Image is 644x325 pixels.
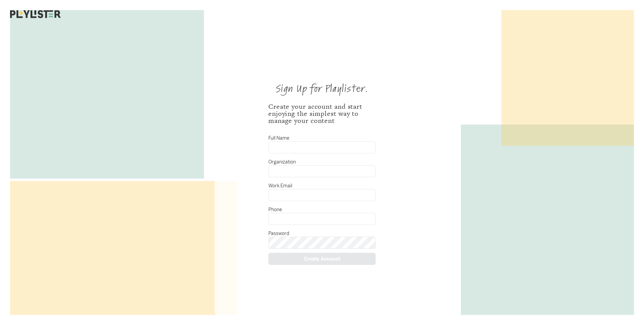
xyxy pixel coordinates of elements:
input: Work Email [268,189,376,201]
div: Full Name [268,136,376,140]
div: Sign Up for Playlister. [276,84,368,94]
input: Password [268,237,376,249]
input: Organization [268,165,376,177]
input: Phone [268,213,376,225]
div: Work Email [268,183,376,188]
div: Phone [268,207,376,212]
div: Password [268,231,376,236]
input: Full Name [268,141,376,153]
div: Create your account and start enjoying the simplest way to manage your content [268,103,376,124]
div: Organization [268,159,376,164]
div: Create Account [268,253,376,265]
